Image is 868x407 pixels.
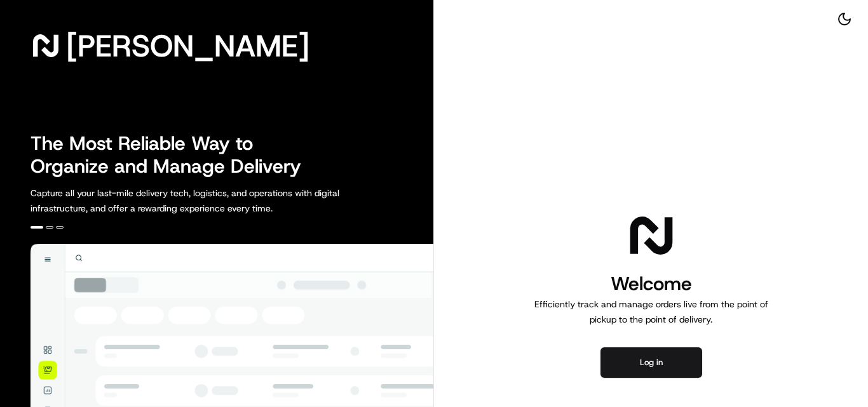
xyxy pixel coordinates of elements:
h2: The Most Reliable Way to Organize and Manage Delivery [31,132,315,178]
h1: Welcome [529,271,773,297]
button: Log in [600,347,702,378]
p: Efficiently track and manage orders live from the point of pickup to the point of delivery. [529,297,773,327]
span: [PERSON_NAME] [66,33,309,58]
p: Capture all your last-mile delivery tech, logistics, and operations with digital infrastructure, ... [31,185,397,216]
